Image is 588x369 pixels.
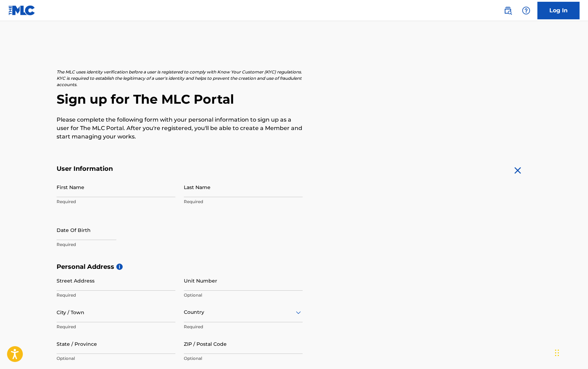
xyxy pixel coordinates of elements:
[57,241,175,248] p: Required
[537,2,580,19] a: Log In
[501,4,515,18] a: Public Search
[57,69,303,88] p: The MLC uses identity verification before a user is registered to comply with Know Your Customer ...
[555,342,559,363] div: Drag
[184,199,303,205] p: Required
[57,199,175,205] p: Required
[57,263,532,271] h5: Personal Address
[553,335,588,369] iframe: Chat Widget
[184,355,303,362] p: Optional
[504,6,512,15] img: search
[184,292,303,298] p: Optional
[519,4,533,18] div: Help
[184,324,303,330] p: Required
[8,5,35,15] img: MLC Logo
[57,165,303,173] h5: User Information
[57,355,175,362] p: Optional
[522,6,530,15] img: help
[116,264,123,270] span: i
[57,292,175,298] p: Required
[57,91,532,107] h2: Sign up for The MLC Portal
[512,165,523,176] img: close
[57,324,175,330] p: Required
[57,116,303,141] p: Please complete the following form with your personal information to sign up as a user for The ML...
